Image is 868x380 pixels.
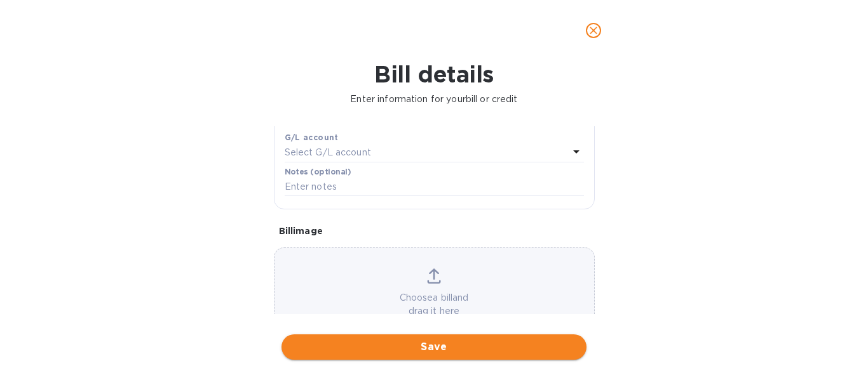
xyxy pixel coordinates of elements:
[285,133,339,142] b: G/L account
[275,291,594,318] p: Choose a bill and drag it here
[292,339,576,355] span: Save
[285,168,351,176] label: Notes (optional)
[578,15,609,46] button: close
[10,93,858,106] p: Enter information for your bill or credit
[279,225,590,237] p: Bill image
[285,178,584,197] input: Enter notes
[285,146,371,159] p: Select G/L account
[10,61,858,88] h1: Bill details
[281,334,587,360] button: Save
